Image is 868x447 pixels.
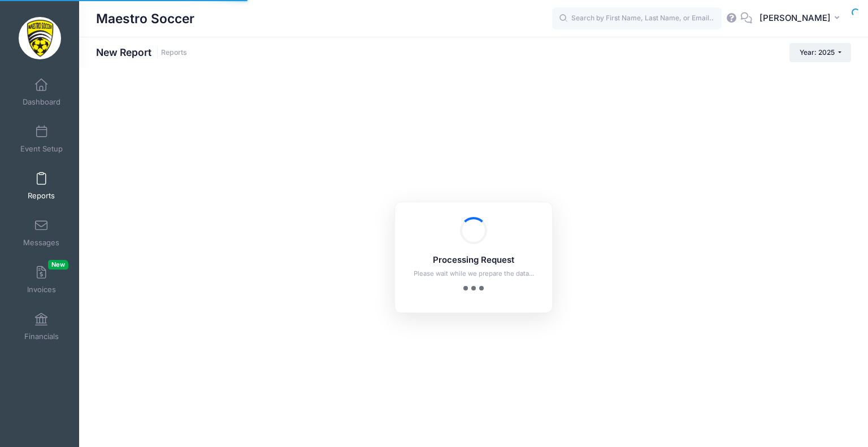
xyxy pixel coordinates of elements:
[759,12,831,24] span: [PERSON_NAME]
[15,260,68,300] a: InvoicesNew
[27,285,56,294] span: Invoices
[23,97,60,107] span: Dashboard
[800,48,835,57] span: Year: 2025
[15,72,68,112] a: Dashboard
[410,255,537,266] h5: Processing Request
[552,7,722,30] input: Search by First Name, Last Name, or Email...
[28,191,55,201] span: Reports
[48,260,68,270] span: New
[410,269,537,279] p: Please wait while we prepare the data...
[15,213,68,253] a: Messages
[161,49,187,57] a: Reports
[96,46,187,58] h1: New Report
[24,332,59,341] span: Financials
[20,144,63,154] span: Event Setup
[15,307,68,346] a: Financials
[752,6,851,32] button: [PERSON_NAME]
[19,17,61,59] img: Maestro Soccer
[789,43,851,62] button: Year: 2025
[96,6,194,32] h1: Maestro Soccer
[15,166,68,206] a: Reports
[15,119,68,159] a: Event Setup
[23,238,59,248] span: Messages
